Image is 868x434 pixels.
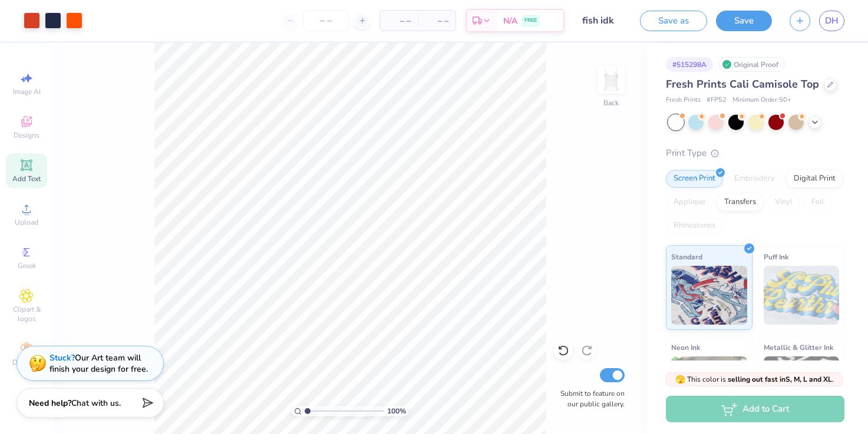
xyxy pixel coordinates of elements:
[666,95,701,105] span: Fresh Prints
[49,352,148,375] div: Our Art team will finish your design for free.
[707,95,727,105] span: # FP52
[764,341,833,353] span: Metallic & Glitter Ink
[764,266,840,325] img: Puff Ink
[825,14,839,28] span: DH
[387,15,411,27] span: – –
[603,98,619,108] div: Back
[573,9,631,32] input: Untitled Design
[717,193,764,211] div: Transfers
[554,388,625,409] label: Submit to feature on our public gallery.
[71,398,121,409] span: Chat with us.
[732,95,791,105] span: Minimum Order: 50 +
[764,251,788,263] span: Puff Ink
[727,170,783,188] div: Embroidery
[716,11,772,31] button: Save
[524,16,537,25] span: FREE
[666,170,723,188] div: Screen Print
[18,261,36,271] span: Greek
[387,406,406,416] span: 100 %
[425,15,448,27] span: – –
[666,146,844,160] div: Print Type
[13,87,41,96] span: Image AI
[666,77,819,91] span: Fresh Prints Cali Camisole Top
[671,251,702,263] span: Standard
[671,266,747,325] img: Standard
[29,398,71,409] strong: Need help?
[764,356,840,415] img: Metallic & Glitter Ink
[675,374,834,385] span: This color is .
[786,170,843,188] div: Digital Print
[666,217,723,235] div: Rhinestones
[666,193,713,211] div: Applique
[49,352,75,363] strong: Stuck?
[666,57,713,72] div: # 515298A
[719,57,785,72] div: Original Proof
[804,193,831,211] div: Foil
[6,305,47,323] span: Clipart & logos
[303,10,349,31] input: – –
[503,15,517,27] span: N/A
[671,341,700,353] span: Neon Ink
[640,11,707,31] button: Save as
[819,11,844,31] a: DH
[15,218,38,227] span: Upload
[599,68,623,92] img: Back
[675,374,685,385] span: 🫣
[767,193,800,211] div: Vinyl
[671,356,747,415] img: Neon Ink
[12,358,41,367] span: Decorate
[14,131,39,140] span: Designs
[12,174,41,183] span: Add Text
[728,375,832,384] strong: selling out fast in S, M, L and XL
